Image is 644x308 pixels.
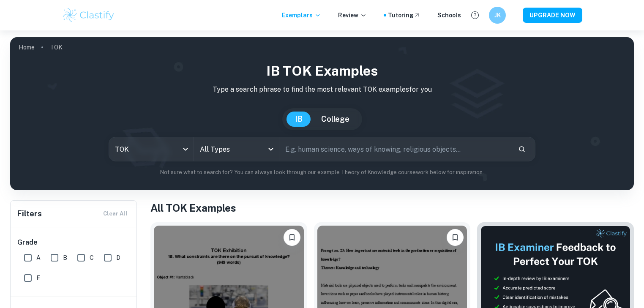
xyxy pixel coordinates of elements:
[17,208,42,220] h6: Filters
[468,8,482,22] button: Help and Feedback
[284,229,300,246] button: Bookmark
[50,43,63,52] p: TOK
[515,142,529,156] button: Search
[313,112,358,127] button: College
[36,273,40,283] span: E
[150,200,634,215] h1: All TOK Examples
[17,61,627,81] h1: IB TOK examples
[493,11,502,20] h6: JK
[282,11,321,20] p: Exemplars
[279,137,511,161] input: E.g. human science, ways of knowing, religious objects...
[63,253,67,262] span: B
[19,41,35,53] a: Home
[62,7,115,24] img: Clastify logo
[17,168,627,177] p: Not sure what to search for? You can always look through our example Theory of Knowledge coursewo...
[338,11,367,20] p: Review
[447,229,464,246] button: Bookmark
[523,8,582,23] button: UPGRADE NOW
[10,37,634,190] img: profile cover
[287,112,311,127] button: IB
[17,84,627,95] p: Type a search phrase to find the most relevant TOK examples for you
[194,137,279,161] div: All Types
[17,237,131,248] h6: Grade
[109,137,194,161] div: TOK
[388,11,420,20] a: Tutoring
[36,253,41,262] span: A
[90,253,94,262] span: C
[116,253,120,262] span: D
[489,7,506,24] button: JK
[437,11,461,20] a: Schools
